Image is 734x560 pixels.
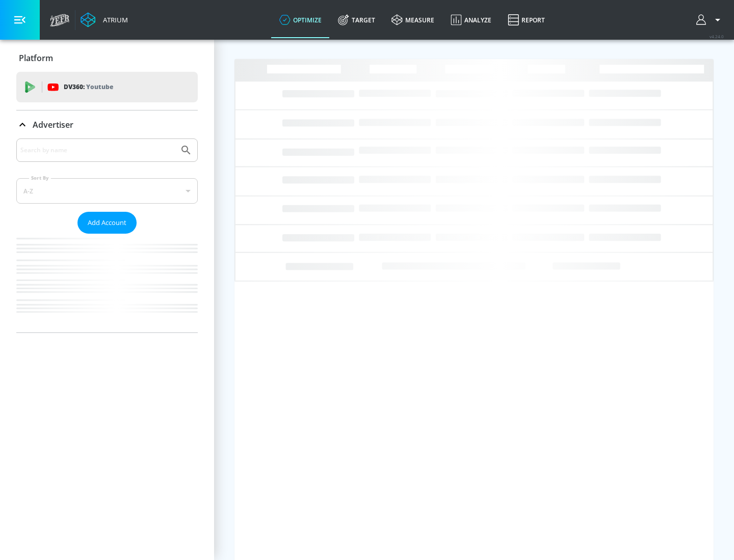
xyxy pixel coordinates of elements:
p: Youtube [86,81,113,92]
div: Advertiser [16,110,198,139]
p: DV360: [64,81,113,93]
a: optimize [271,2,330,38]
label: Sort By [29,175,51,181]
a: measure [383,2,442,38]
a: Atrium [81,12,128,27]
div: Advertiser [16,138,198,332]
div: DV360: Youtube [16,72,198,102]
div: Atrium [99,15,128,24]
a: Analyze [442,2,500,38]
a: Target [330,2,383,38]
span: v 4.24.0 [710,34,724,39]
p: Platform [19,52,53,64]
span: Add Account [88,217,126,229]
nav: list of Advertiser [16,234,198,332]
div: Platform [16,44,198,72]
p: Advertiser [33,119,73,130]
div: A-Z [16,178,198,204]
input: Search by name [20,144,175,157]
a: Report [500,2,553,38]
button: Add Account [77,212,137,234]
